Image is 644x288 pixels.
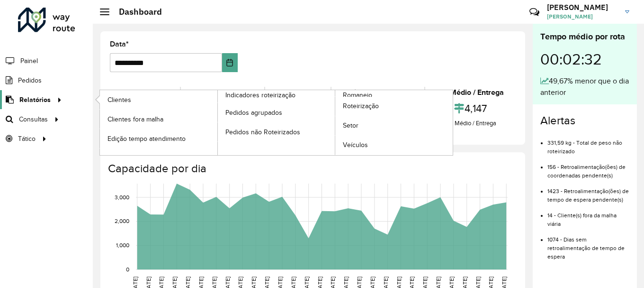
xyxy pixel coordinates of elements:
[100,90,217,109] a: Clientes
[540,75,629,98] div: 49,67% menor que o dia anterior
[222,53,238,72] button: Choose Date
[540,43,629,75] div: 00:02:32
[19,95,51,105] span: Relatórios
[110,38,129,50] label: Data
[547,156,629,180] li: 156 - Retroalimentação(ões) de coordenadas pendente(s)
[547,3,618,12] h3: [PERSON_NAME]
[107,114,163,124] span: Clientes fora malha
[100,90,335,155] a: Indicadores roteirização
[112,87,178,98] div: Total de rotas
[109,7,162,17] h2: Dashboard
[100,129,217,148] a: Edição tempo atendimento
[115,218,129,224] text: 2,000
[547,228,629,261] li: 1074 - Dias sem retroalimentação de tempo de espera
[343,101,379,111] span: Roteirização
[335,116,453,135] a: Setor
[343,140,368,150] span: Veículos
[334,87,421,98] div: Média Capacidade
[218,122,335,141] a: Pedidos não Roteirizados
[115,194,129,200] text: 3,000
[428,87,513,98] div: Km Médio / Entrega
[335,97,453,116] a: Roteirização
[524,2,545,22] a: Contato Rápido
[547,12,618,21] span: [PERSON_NAME]
[126,266,129,272] text: 0
[218,90,453,155] a: Romaneio
[428,98,513,119] div: 4,147
[108,162,516,176] h4: Capacidade por dia
[183,87,261,98] div: Total de entregas
[428,119,513,128] div: Km Médio / Entrega
[107,134,186,144] span: Edição tempo atendimento
[343,121,358,130] span: Setor
[107,95,131,105] span: Clientes
[116,242,129,248] text: 1,000
[540,114,629,128] h4: Alertas
[547,180,629,204] li: 1423 - Retroalimentação(ões) de tempo de espera pendente(s)
[218,103,335,122] a: Pedidos agrupados
[20,56,38,66] span: Painel
[225,108,282,118] span: Pedidos agrupados
[225,90,295,100] span: Indicadores roteirização
[268,87,328,98] div: Recargas
[100,110,217,129] a: Clientes fora malha
[540,30,629,43] div: Tempo médio por rota
[225,127,300,137] span: Pedidos não Roteirizados
[343,90,372,100] span: Romaneio
[335,136,453,155] a: Veículos
[18,134,36,144] span: Tático
[547,131,629,156] li: 331,59 kg - Total de peso não roteirizado
[547,204,629,228] li: 14 - Cliente(s) fora da malha viária
[18,75,42,85] span: Pedidos
[19,114,48,124] span: Consultas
